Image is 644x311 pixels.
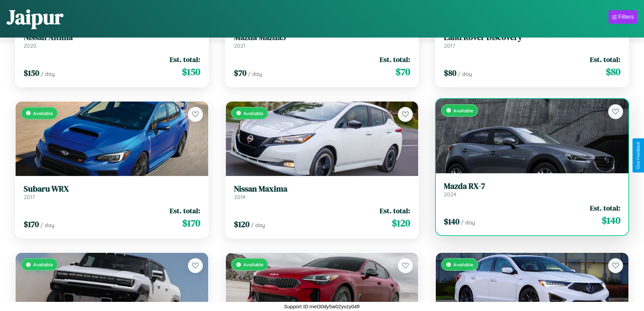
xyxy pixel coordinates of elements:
[234,194,245,200] span: 2014
[636,142,641,169] div: Give Feedback
[284,302,360,311] p: Support ID: met30dy5w02yvzy04fr
[24,42,37,49] span: 2020
[453,108,473,113] span: Available
[248,70,262,77] span: / day
[33,110,53,116] span: Available
[234,67,246,79] span: $ 70
[243,110,263,116] span: Available
[618,14,634,20] div: Filters
[380,54,410,64] span: Est. total:
[33,262,53,267] span: Available
[7,3,63,31] h1: Jaipur
[24,194,35,200] span: 2017
[234,184,410,201] a: Nissan Maxima2014
[609,10,637,24] button: Filters
[234,219,249,230] span: $ 120
[461,219,475,226] span: / day
[444,32,620,42] h3: Land Rover Discovery
[24,219,39,230] span: $ 170
[243,262,263,267] span: Available
[590,203,620,213] span: Est. total:
[24,32,200,49] a: Nissan Altima2020
[444,216,459,227] span: $ 140
[24,184,200,201] a: Subaru WRX2017
[24,32,200,42] h3: Nissan Altima
[602,214,620,227] span: $ 140
[444,42,455,49] span: 2017
[170,54,200,64] span: Est. total:
[458,70,472,77] span: / day
[444,191,456,198] span: 2024
[392,216,410,230] span: $ 120
[170,206,200,216] span: Est. total:
[251,222,265,228] span: / day
[234,32,410,49] a: Mazda Mazda52021
[234,32,410,42] h3: Mazda Mazda5
[40,222,54,228] span: / day
[444,181,620,198] a: Mazda RX-72024
[606,65,620,79] span: $ 80
[234,42,245,49] span: 2021
[396,65,410,79] span: $ 70
[182,216,200,230] span: $ 170
[24,184,200,194] h3: Subaru WRX
[444,32,620,49] a: Land Rover Discovery2017
[24,67,39,79] span: $ 150
[444,181,620,191] h3: Mazda RX-7
[234,184,410,194] h3: Nissan Maxima
[182,65,200,79] span: $ 150
[380,206,410,216] span: Est. total:
[590,54,620,64] span: Est. total:
[41,70,55,77] span: / day
[444,67,456,79] span: $ 80
[453,262,473,267] span: Available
